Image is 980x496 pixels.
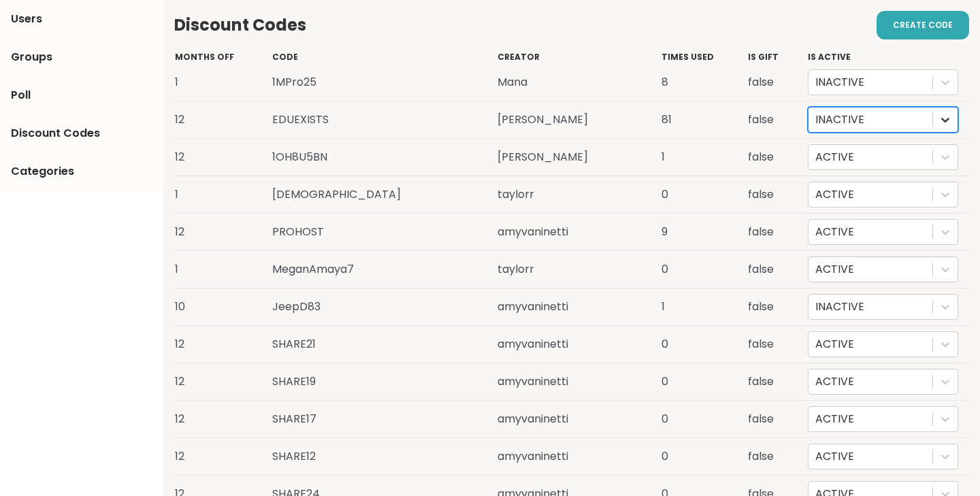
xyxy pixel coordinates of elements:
td: PROHOST [272,214,497,251]
td: 0 [661,438,747,476]
td: 1 [174,64,272,101]
td: false [747,214,807,251]
th: Times Used [661,50,747,64]
td: amyvaninetti [497,214,661,251]
td: Mana [497,64,661,101]
td: [PERSON_NAME] [497,139,661,176]
td: 0 [661,326,747,363]
td: SHARE19 [272,363,497,401]
button: Create code [877,11,969,39]
th: Is Gift [747,50,807,64]
td: false [747,288,807,326]
td: EDUEXISTS [272,101,497,139]
td: JeepD83 [272,288,497,326]
span: Discount Codes [11,125,100,142]
td: 81 [661,101,747,139]
td: 1MPro25 [272,64,497,101]
td: false [747,401,807,438]
td: 12 [174,326,272,363]
span: Categories [11,163,74,180]
th: Creator [497,50,661,64]
td: false [747,251,807,288]
td: 8 [661,64,747,101]
span: Create code [893,19,953,31]
th: Code [272,50,497,64]
th: Months Off [174,50,272,64]
td: false [747,101,807,139]
td: false [747,438,807,476]
td: amyvaninetti [497,363,661,401]
td: amyvaninetti [497,326,661,363]
td: 12 [174,101,272,139]
td: 10 [174,288,272,326]
td: 12 [174,214,272,251]
th: Is Active [807,50,969,64]
td: amyvaninetti [497,438,661,476]
td: 12 [174,438,272,476]
td: 0 [661,251,747,288]
span: Groups [11,49,52,65]
td: false [747,176,807,214]
td: taylorr [497,251,661,288]
td: 0 [661,401,747,438]
span: Poll [11,87,31,103]
td: [DEMOGRAPHIC_DATA] [272,176,497,214]
td: MeganAmaya7 [272,251,497,288]
td: false [747,139,807,176]
td: [PERSON_NAME] [497,101,661,139]
td: 12 [174,363,272,401]
td: 12 [174,139,272,176]
td: amyvaninetti [497,288,661,326]
td: taylorr [497,176,661,214]
td: 0 [661,176,747,214]
td: 1 [174,176,272,214]
td: 12 [174,401,272,438]
td: 1OH8U5BN [272,139,497,176]
td: SHARE21 [272,326,497,363]
td: SHARE12 [272,438,497,476]
h1: Discount Codes [174,13,306,37]
td: 1 [661,139,747,176]
td: false [747,363,807,401]
td: SHARE17 [272,401,497,438]
td: 0 [661,363,747,401]
td: false [747,326,807,363]
td: amyvaninetti [497,401,661,438]
td: 1 [174,251,272,288]
td: 1 [661,288,747,326]
span: Users [11,11,42,27]
td: false [747,64,807,101]
td: 9 [661,214,747,251]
